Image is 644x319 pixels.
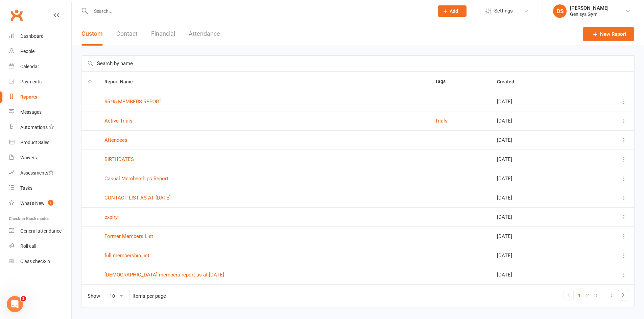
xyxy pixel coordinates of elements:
[435,117,448,125] button: Trials
[9,196,71,211] a: What's New1
[81,56,634,71] input: Search by name
[104,99,162,105] a: $5.95 MEMBERS REPORT
[570,11,609,17] div: Genisys Gym
[9,44,71,59] a: People
[89,6,429,16] input: Search...
[104,137,127,143] a: Attendees
[570,5,609,11] div: [PERSON_NAME]
[600,291,608,300] a: …
[9,165,71,181] a: Assessments
[583,291,592,300] a: 2
[9,254,71,269] a: Class kiosk mode
[9,89,71,105] a: Reports
[9,29,71,44] a: Dashboard
[104,78,140,86] button: Report Name
[81,22,103,46] button: Custom
[48,200,53,206] span: 1
[494,3,513,19] span: Settings
[104,195,171,201] a: CONTACT LIST AS AT [DATE]
[104,233,153,239] a: Former Members List
[9,59,71,74] a: Calendar
[429,72,491,92] th: Tags
[491,150,583,169] td: [DATE]
[104,156,134,162] a: BIRTHDATES
[491,111,583,130] td: [DATE]
[104,214,118,220] a: expiry
[497,78,522,86] button: Created
[20,243,36,249] div: Roll call
[450,8,458,14] span: Add
[21,296,26,301] span: 1
[608,291,616,300] a: 5
[491,92,583,111] td: [DATE]
[189,22,220,46] button: Attendance
[9,74,71,89] a: Payments
[20,79,42,84] div: Payments
[8,7,25,24] a: Clubworx
[9,223,71,239] a: General attendance kiosk mode
[20,228,62,234] div: General attendance
[20,49,34,54] div: People
[438,5,467,17] button: Add
[491,169,583,188] td: [DATE]
[20,33,44,39] div: Dashboard
[151,22,175,46] button: Financial
[491,130,583,150] td: [DATE]
[104,118,133,124] a: Active Trials
[104,272,224,278] a: [DEMOGRAPHIC_DATA] members report as at [DATE]
[497,79,522,84] span: Created
[20,64,39,69] div: Calendar
[20,125,48,130] div: Automations
[20,185,32,191] div: Tasks
[9,239,71,254] a: Roll call
[20,140,49,145] div: Product Sales
[20,94,37,100] div: Reports
[20,259,50,264] div: Class check-in
[20,155,37,160] div: Waivers
[104,176,168,182] a: Casual Memberships Report
[9,105,71,120] a: Messages
[575,291,583,300] a: 1
[116,22,138,46] button: Contact
[491,207,583,227] td: [DATE]
[592,291,600,300] a: 3
[20,109,42,115] div: Messages
[9,181,71,196] a: Tasks
[104,79,140,84] span: Report Name
[20,170,54,176] div: Assessments
[491,246,583,265] td: [DATE]
[583,27,634,41] a: New Report
[133,293,166,299] div: items per page
[9,120,71,135] a: Automations
[553,4,567,18] div: DS
[104,252,149,259] a: full membership list
[491,265,583,284] td: [DATE]
[88,290,166,302] div: Show
[9,135,71,150] a: Product Sales
[20,201,45,206] div: What's New
[7,296,23,312] iframe: Intercom live chat
[491,188,583,207] td: [DATE]
[9,150,71,165] a: Waivers
[491,227,583,246] td: [DATE]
